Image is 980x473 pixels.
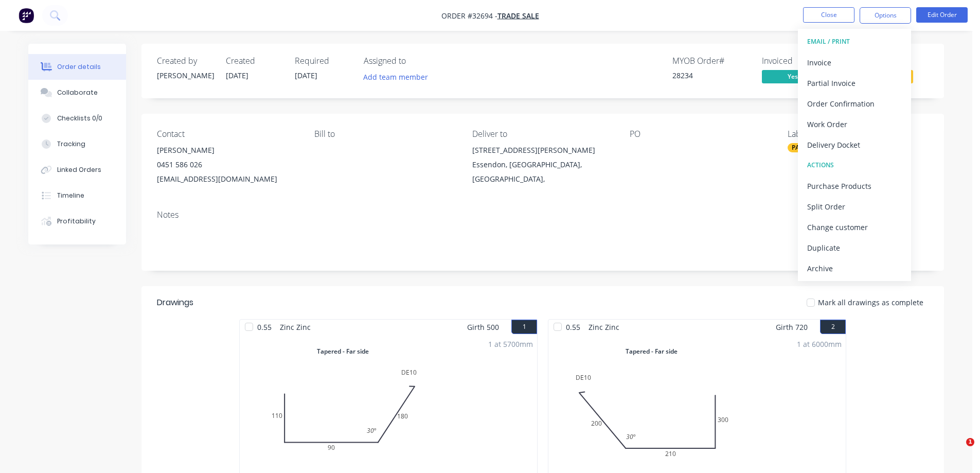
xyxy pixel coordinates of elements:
span: Zinc Zinc [276,320,315,335]
div: Invoice [807,55,902,70]
a: TRADE SALE [497,11,539,21]
div: Duplicate [807,240,902,255]
button: Close [803,7,854,23]
div: Contact [157,129,298,139]
img: Factory [19,8,34,23]
button: Add team member [358,70,434,84]
div: Delivery Docket [807,137,902,152]
div: [PERSON_NAME] [157,70,213,81]
div: Partial Invoice [807,76,902,91]
div: [EMAIL_ADDRESS][DOMAIN_NAME] [157,172,298,186]
div: Collaborate [57,88,98,97]
div: Purchase Products [807,179,902,194]
button: Timeline [28,183,126,208]
div: Order details [57,62,101,72]
span: Girth 720 [776,320,808,335]
button: Profitability [28,208,126,234]
button: 1 [511,320,537,334]
div: Checklists 0/0 [57,114,102,123]
div: PAID IN FULL [788,143,835,152]
div: Invoiced [762,56,839,66]
div: Change customer [807,220,902,235]
div: MYOB Order # [672,56,750,66]
button: Options [860,7,911,24]
span: Yes [762,70,824,83]
div: Timeline [57,191,84,200]
iframe: Intercom live chat [945,438,970,463]
button: Add team member [364,70,434,84]
div: EMAIL / PRINT [807,35,902,48]
div: Notes [157,210,929,220]
div: ACTIONS [807,159,902,172]
button: Edit Order [916,7,968,23]
div: Deliver to [472,129,613,139]
div: Order Confirmation [807,96,902,111]
button: 2 [820,320,846,334]
span: [DATE] [226,71,248,80]
div: Created by [157,56,213,66]
button: Linked Orders [28,157,126,183]
div: [STREET_ADDRESS][PERSON_NAME]Essendon, [GEOGRAPHIC_DATA], [GEOGRAPHIC_DATA], [472,143,613,186]
span: 0.55 [253,320,276,335]
div: Bill to [314,129,455,139]
div: Required [295,56,351,66]
div: 28234 [672,70,750,81]
div: Linked Orders [57,165,101,174]
div: Archive [807,261,902,276]
div: [PERSON_NAME]0451 586 026[EMAIL_ADDRESS][DOMAIN_NAME] [157,143,298,186]
div: Work Order [807,117,902,132]
span: Mark all drawings as complete [818,297,923,308]
span: Girth 500 [467,320,499,335]
div: Tracking [57,139,85,149]
span: 1 [966,438,974,446]
span: 0.55 [562,320,584,335]
button: Order details [28,54,126,80]
div: 1 at 5700mm [488,339,533,349]
button: Checklists 0/0 [28,106,126,131]
div: [STREET_ADDRESS][PERSON_NAME] [472,143,613,157]
div: PO [630,129,771,139]
span: Order #32694 - [441,11,497,21]
span: Zinc Zinc [584,320,623,335]
button: Collaborate [28,80,126,106]
div: Essendon, [GEOGRAPHIC_DATA], [GEOGRAPHIC_DATA], [472,157,613,186]
div: [PERSON_NAME] [157,143,298,157]
div: 0451 586 026 [157,157,298,172]
div: Labels [788,129,929,139]
div: Split Order [807,199,902,214]
div: 1 at 6000mm [797,339,842,349]
span: [DATE] [295,71,317,80]
button: Tracking [28,131,126,157]
div: Profitability [57,217,96,226]
div: Assigned to [364,56,467,66]
div: Drawings [157,296,193,309]
div: Created [226,56,282,66]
